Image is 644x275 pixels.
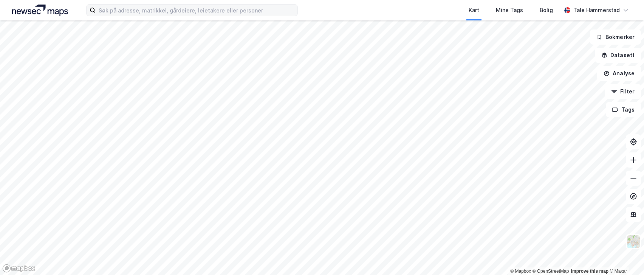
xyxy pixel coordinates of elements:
img: logo.a4113a55bc3d86da70a041830d287a7e.svg [12,5,68,16]
iframe: Chat Widget [606,239,644,275]
div: Mine Tags [496,6,523,15]
div: Kart [469,6,479,15]
div: Bolig [540,6,553,15]
div: Kontrollprogram for chat [606,239,644,275]
div: Tale Hammerstad [573,6,620,15]
input: Søk på adresse, matrikkel, gårdeiere, leietakere eller personer [96,5,297,16]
